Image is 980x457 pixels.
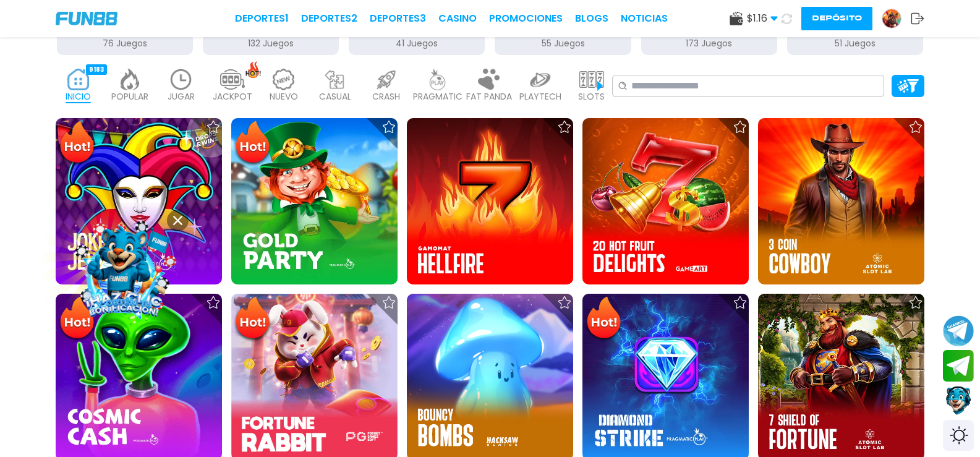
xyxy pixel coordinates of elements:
[232,295,273,343] img: Hot
[245,61,261,78] img: hot
[575,11,608,26] a: BLOGS
[231,118,398,284] img: Gold Party
[943,420,974,451] div: Switch theme
[319,90,351,103] p: CASUAL
[66,90,91,103] p: INICIO
[372,90,400,103] p: CRASH
[56,12,117,25] img: Company Logo
[270,90,298,103] p: NUEVO
[943,350,974,382] button: Join telegram
[787,37,923,50] p: 51 Juegos
[758,118,924,284] img: 3 Coin Cowboy
[882,9,901,28] img: Avatar
[528,69,553,90] img: playtech_light.webp
[438,11,477,26] a: CASINO
[582,118,749,284] img: 20 Hot Fruit Delights
[370,11,426,26] a: Deportes3
[220,69,245,90] img: jackpot_light.webp
[801,7,872,30] button: Depósito
[57,295,97,343] img: Hot
[882,9,911,28] a: Avatar
[413,90,462,103] p: PRAGMATIC
[943,385,974,417] button: Contact customer service
[213,90,252,103] p: JACKPOT
[519,90,561,103] p: PLAYTECH
[57,37,193,50] p: 76 Juegos
[323,69,347,90] img: casual_light.webp
[86,64,107,75] div: 9183
[271,69,296,90] img: new_light.webp
[897,79,919,92] img: Platform Filter
[374,69,399,90] img: crash_light.webp
[235,11,289,26] a: Deportes1
[232,119,273,168] img: Hot
[57,119,97,168] img: Hot
[407,118,573,284] img: Hellfire
[425,69,450,90] img: pragmatic_light.webp
[477,69,501,90] img: fat_panda_light.webp
[169,69,194,90] img: recent_light.webp
[943,315,974,347] button: Join telegram channel
[466,90,512,103] p: FAT PANDA
[56,118,222,284] img: Joker's Jewels
[203,37,339,50] p: 132 Juegos
[641,37,777,50] p: 173 Juegos
[578,90,605,103] p: SLOTS
[495,37,631,50] p: 55 Juegos
[117,69,142,90] img: popular_light.webp
[349,37,485,50] p: 41 Juegos
[66,69,91,90] img: home_active.webp
[584,295,624,343] img: Hot
[489,11,563,26] a: Promociones
[747,11,778,26] span: $ 1.16
[111,90,148,103] p: POPULAR
[301,11,357,26] a: Deportes2
[621,11,668,26] a: NOTICIAS
[579,69,604,90] img: slots_light.webp
[168,90,195,103] p: JUGAR
[63,211,185,333] img: Image Link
